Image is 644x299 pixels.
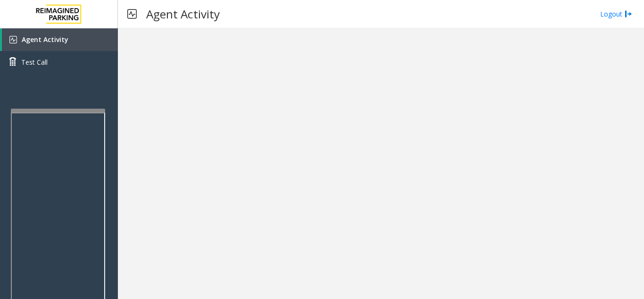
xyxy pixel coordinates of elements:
[22,35,68,44] span: Agent Activity
[21,57,48,67] span: Test Call
[127,2,137,26] img: pageIcon
[9,36,17,43] img: 'icon'
[600,9,632,19] a: Logout
[2,28,118,51] a: Agent Activity
[625,9,632,19] img: logout
[141,2,224,26] h3: Agent Activity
